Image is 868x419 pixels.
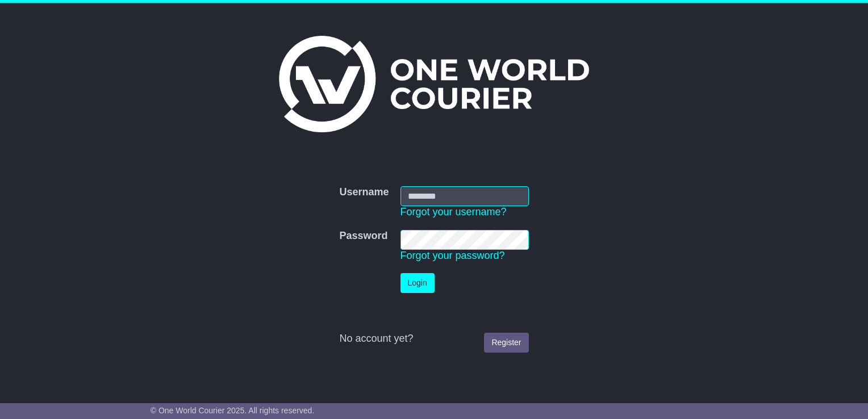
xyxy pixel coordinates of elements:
[279,36,589,132] img: One World
[484,333,528,353] a: Register
[339,333,528,345] div: No account yet?
[339,186,389,199] label: Username
[400,250,505,261] a: Forgot your password?
[339,230,387,242] label: Password
[400,273,435,293] button: Login
[151,406,315,415] span: © One World Courier 2025. All rights reserved.
[400,206,507,217] a: Forgot your username?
